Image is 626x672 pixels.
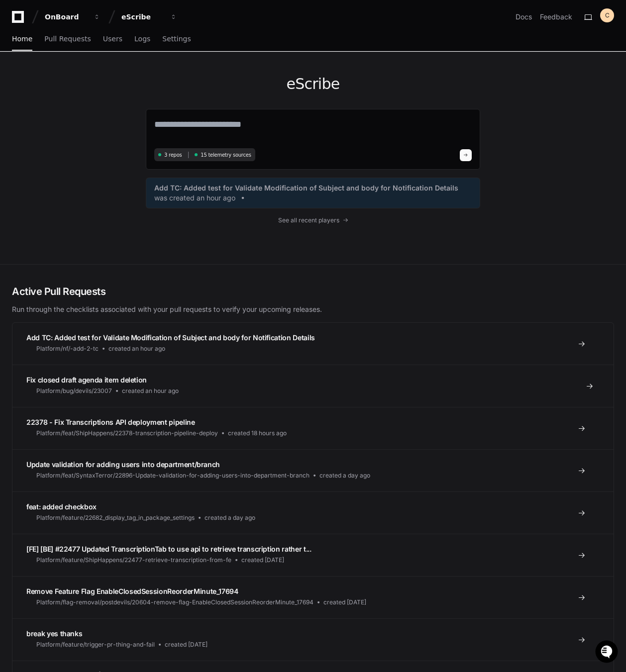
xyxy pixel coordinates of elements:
span: created a day ago [205,514,255,522]
a: Add TC: Added test for Validate Modification of Subject and body for Notification DetailsPlatform... [12,323,614,365]
img: 1736555170064-99ba0984-63c1-480f-8ee9-699278ef63ed [10,74,28,92]
img: PlayerZero [10,10,30,30]
a: Pull Requests [44,28,91,51]
a: [FE] [BE] #22477 Updated TranscriptionTab to use api to retrieve transcription rather t...Platfor... [12,534,614,576]
div: Start new chat [34,74,163,84]
a: 22378 - Fix Transcriptions API deployment pipelinePlatform/feat/ShipHappens/22378-transcription-p... [12,407,614,449]
span: 22378 - Fix Transcriptions API deployment pipeline [26,418,195,426]
span: Pylon [99,104,120,112]
button: OnBoard [41,8,104,26]
span: Platform/feature/22682_display_tag_in_package_settings [36,514,195,522]
a: See all recent players [146,216,480,224]
span: created [DATE] [165,641,208,649]
div: OnBoard [45,12,88,22]
a: Fix closed draft agenda item deletionPlatform/bug/devils/23007created an hour ago [12,365,614,407]
span: created [DATE] [241,556,284,564]
span: Platform/nf/-add-2-tc [36,345,99,353]
button: C [600,8,614,22]
span: Add TC: Added test for Validate Modification of Subject and body for Notification Details [154,183,458,193]
h1: C [605,11,610,19]
span: was created an hour ago [154,193,235,203]
div: Welcome [10,40,181,56]
span: Fix closed draft agenda item deletion [26,376,147,384]
span: Platform/flag-removal/postdevils/20604-remove-flag-EnableClosedSessionReorderMinute_17694 [36,598,313,606]
button: eScribe [117,8,181,26]
span: break yes thanks [26,629,82,638]
a: Remove Feature Flag EnableClosedSessionReorderMinute_17694Platform/flag-removal/postdevils/20604-... [12,576,614,618]
a: Home [12,28,32,51]
a: Docs [516,12,532,22]
button: Feedback [540,12,572,22]
span: 15 telemetry sources [201,151,251,159]
span: Platform/bug/devils/23007 [36,387,112,395]
span: Home [12,36,32,42]
a: Add TC: Added test for Validate Modification of Subject and body for Notification Detailswas crea... [154,183,472,203]
span: created [DATE] [323,598,366,606]
a: Users [103,28,122,51]
h2: Active Pull Requests [12,285,614,298]
iframe: Open customer support [594,639,621,666]
span: Platform/feature/ShipHappens/22477-retrieve-transcription-from-fe [36,556,231,564]
a: Update validation for adding users into department/branchPlatform/feat/SyntaxTerror/22896-Update-... [12,449,614,491]
span: feat: added checkbox [26,502,97,511]
span: See all recent players [278,216,339,224]
span: created an hour ago [108,345,165,353]
span: Remove Feature Flag EnableClosedSessionReorderMinute_17694 [26,587,238,595]
h1: eScribe [146,75,480,93]
a: Logs [134,28,150,51]
p: Run through the checklists associated with your pull requests to verify your upcoming releases. [12,304,614,314]
span: Platform/feat/ShipHappens/22378-transcription-pipeline-deploy [36,429,218,437]
button: Start new chat [169,77,181,89]
span: Platform/feat/SyntaxTerror/22896-Update-validation-for-adding-users-into-department-branch [36,472,310,480]
div: eScribe [121,12,164,22]
span: Users [103,36,122,42]
span: 3 repos [164,151,182,159]
span: created a day ago [319,472,370,480]
span: Platform/feature/trigger-pr-thing-and-fail [36,641,155,649]
span: [FE] [BE] #22477 Updated TranscriptionTab to use api to retrieve transcription rather t... [26,545,312,553]
span: created 18 hours ago [228,429,287,437]
span: Logs [134,36,150,42]
span: Pull Requests [44,36,91,42]
span: Update validation for adding users into department/branch [26,460,220,469]
div: We're available if you need us! [34,84,126,92]
a: feat: added checkboxPlatform/feature/22682_display_tag_in_package_settingscreated a day ago [12,491,614,534]
span: Settings [162,36,191,42]
span: created an hour ago [122,387,179,395]
a: Settings [162,28,191,51]
span: Add TC: Added test for Validate Modification of Subject and body for Notification Details [26,333,315,342]
a: Powered byPylon [70,104,120,112]
a: break yes thanksPlatform/feature/trigger-pr-thing-and-failcreated [DATE] [12,618,614,661]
